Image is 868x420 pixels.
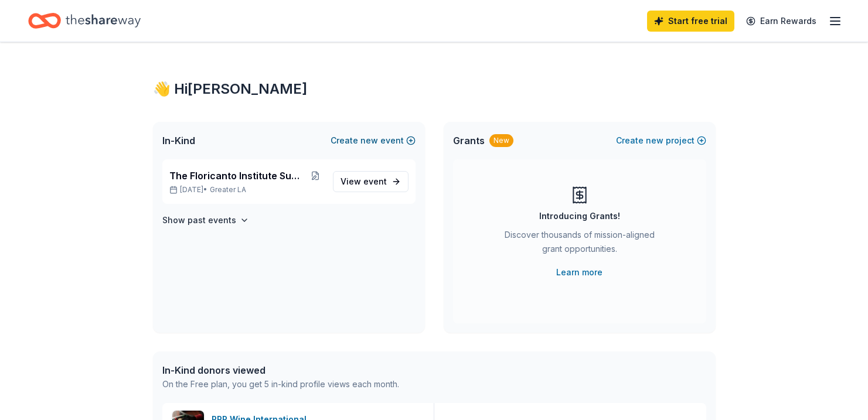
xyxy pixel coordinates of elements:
button: Show past events [162,213,249,227]
a: View event [333,171,409,192]
a: Home [28,7,141,35]
div: 👋 Hi [PERSON_NAME] [153,80,716,98]
span: new [646,134,663,148]
span: In-Kind [162,134,195,148]
div: Discover thousands of mission-aligned grant opportunities. [500,228,659,261]
span: event [363,176,387,186]
a: Earn Rewards [739,11,823,32]
button: Createnewproject [616,134,706,148]
div: In-Kind donors viewed [162,363,399,377]
div: On the Free plan, you get 5 in-kind profile views each month. [162,377,399,391]
span: The Floricanto Institute Summer Fundraiser [169,169,307,183]
button: Createnewevent [331,134,416,148]
div: Introducing Grants! [539,209,620,223]
h4: Show past events [162,213,236,227]
p: [DATE] • [169,185,324,194]
span: Greater LA [210,185,246,194]
span: View [341,175,387,189]
a: Learn more [556,265,603,279]
span: new [360,134,378,148]
div: New [489,134,513,147]
a: Start free trial [647,11,734,32]
span: Grants [453,134,485,148]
